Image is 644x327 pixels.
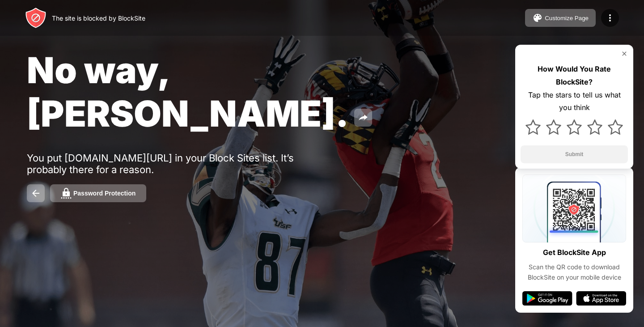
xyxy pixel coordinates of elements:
button: Submit [521,145,628,163]
img: header-logo.svg [25,7,47,29]
div: Customize Page [545,15,589,21]
img: back.svg [30,188,41,199]
img: share.svg [358,112,369,123]
img: rate-us-close.svg [621,50,628,57]
div: Scan the QR code to download BlockSite on your mobile device [522,262,626,282]
span: No way, [PERSON_NAME]. [27,48,349,135]
img: pallet.svg [532,13,543,23]
div: You put [DOMAIN_NAME][URL] in your Block Sites list. It’s probably there for a reason. [27,152,303,175]
img: star.svg [525,119,541,135]
img: password.svg [61,188,72,199]
img: menu-icon.svg [605,13,615,23]
div: Get BlockSite App [543,246,606,259]
div: Tap the stars to tell us what you think [521,89,628,115]
button: Password Protection [50,184,146,202]
div: How Would You Rate BlockSite? [521,63,628,89]
img: star.svg [608,119,623,135]
img: star.svg [587,119,602,135]
div: The site is blocked by BlockSite [52,14,145,22]
button: Customize Page [525,9,596,27]
img: star.svg [567,119,582,135]
div: Password Protection [73,190,136,197]
img: google-play.svg [522,291,572,306]
img: star.svg [546,119,561,135]
img: app-store.svg [576,291,626,306]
